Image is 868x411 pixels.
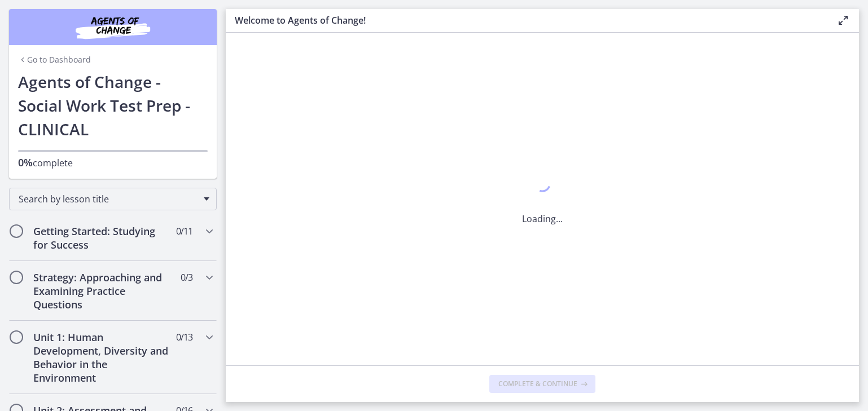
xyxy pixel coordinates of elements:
[181,271,192,284] span: 0 / 3
[18,156,33,169] span: 0%
[235,14,818,27] h3: Welcome to Agents of Change!
[9,188,217,210] div: Search by lesson title
[522,212,563,226] p: Loading...
[176,224,192,238] span: 0 / 11
[19,193,198,205] span: Search by lesson title
[176,330,192,344] span: 0 / 13
[33,330,171,385] h2: Unit 1: Human Development, Diversity and Behavior in the Environment
[18,70,208,141] h1: Agents of Change - Social Work Test Prep - CLINICAL
[45,14,181,41] img: Agents of Change
[18,156,208,170] p: complete
[33,224,171,251] h2: Getting Started: Studying for Success
[18,54,91,65] a: Go to Dashboard
[489,375,595,393] button: Complete & continue
[522,173,563,198] div: 1
[498,379,577,388] span: Complete & continue
[33,271,171,311] h2: Strategy: Approaching and Examining Practice Questions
